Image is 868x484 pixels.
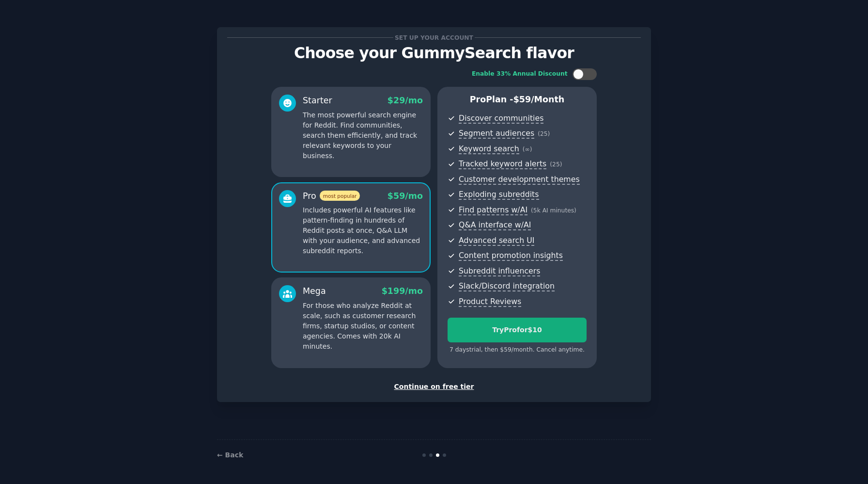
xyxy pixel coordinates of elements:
[303,110,423,161] p: The most powerful search engine for Reddit. Find communities, search them efficiently, and track ...
[459,251,563,261] span: Content promotion insights
[538,130,550,137] span: ( 25 )
[459,129,534,139] span: Segment audiences
[227,45,641,62] p: Choose your GummySearch flavor
[303,205,423,256] p: Includes powerful AI features like pattern-finding in hundreds of Reddit posts at once, Q&A LLM w...
[448,318,587,342] button: TryProfor$10
[550,161,562,168] span: ( 25 )
[382,286,423,296] span: $ 199 /mo
[459,144,519,154] span: Keyword search
[387,96,423,105] span: $ 29 /mo
[448,94,587,106] p: Pro Plan -
[459,190,539,200] span: Exploding subreddits
[217,451,243,459] a: ← Back
[303,95,332,107] div: Starter
[459,113,543,124] span: Discover communities
[459,297,521,307] span: Product Reviews
[459,205,527,215] span: Find patterns w/AI
[459,236,534,246] span: Advanced search UI
[303,190,360,202] div: Pro
[459,281,555,291] span: Slack/Discord integration
[513,95,565,104] span: $ 59 /month
[459,159,546,169] span: Tracked keyword alerts
[448,325,586,335] div: Try Pro for $10
[387,191,423,201] span: $ 59 /mo
[472,70,568,79] div: Enable 33% Annual Discount
[227,382,641,392] div: Continue on free tier
[459,175,580,185] span: Customer development themes
[448,346,587,355] div: 7 days trial, then $ 59 /month . Cancel anytime.
[523,146,532,153] span: ( ∞ )
[531,207,576,214] span: ( 5k AI minutes )
[303,301,423,352] p: For those who analyze Reddit at scale, such as customer research firms, startup studios, or conte...
[459,266,540,276] span: Subreddit influencers
[320,191,360,201] span: most popular
[303,285,326,297] div: Mega
[393,32,475,43] span: Set up your account
[459,220,531,230] span: Q&A interface w/AI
